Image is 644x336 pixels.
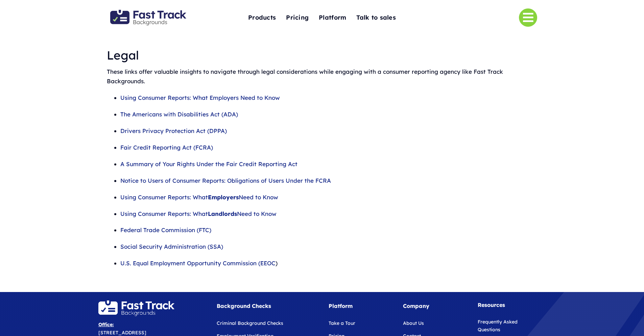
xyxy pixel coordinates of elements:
[120,260,276,267] a: U.S. Equal Employment Opportunity Commission (EEOC
[120,226,211,233] a: Federal Trade Commission (FTC)
[107,67,537,87] p: These links offer valuable insights to navigate through legal considerations while engaging with ...
[478,319,518,333] a: Frequently Asked Questions
[217,303,271,309] strong: Background Checks
[120,94,280,101] a: Using Consumer Reports: What Employers Need to Know
[98,300,174,307] a: FastTrackLogo-Reverse@2x
[248,13,276,23] span: Products
[214,1,430,35] nav: One Page
[120,243,223,250] a: Social Security Administration (SSA)
[356,13,396,23] span: Talk to sales
[403,320,424,326] a: About Us
[120,259,537,268] p: )
[110,10,186,25] img: Fast Track Backgrounds Logo
[319,10,346,25] a: Platform
[217,320,283,326] a: Criminal Background Checks
[120,194,278,201] a: Using Consumer Reports: WhatEmployersNeed to Know
[120,160,297,167] a: A Summary of Your Rights Under the Fair Credit Reporting Act
[403,303,429,309] strong: Company
[356,10,396,25] a: Talk to sales
[120,127,227,134] a: Drivers Privacy Protection Act (DPPA)
[120,144,213,151] a: Fair Credit Reporting Act (FCRA)
[519,8,537,27] a: Link to #
[98,321,114,328] span: Office:
[120,111,238,118] a: The Americans with Disabilities Act (ADA)
[98,330,146,336] span: [STREET_ADDRESS]
[110,9,186,16] a: Fast Track Backgrounds Logo
[329,320,355,326] a: Take a Tour
[286,10,309,25] a: Pricing
[107,49,537,62] h1: Legal
[478,301,505,308] strong: Resources
[319,13,346,23] span: Platform
[120,177,331,184] a: Notice to Users of Consumer Reports: Obligations of Users Under the FCRA
[208,194,239,201] b: Employers
[329,303,353,309] strong: Platform
[286,13,309,23] span: Pricing
[208,210,237,217] b: Landlords
[120,210,277,217] a: Using Consumer Reports: WhatLandlordsNeed to Know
